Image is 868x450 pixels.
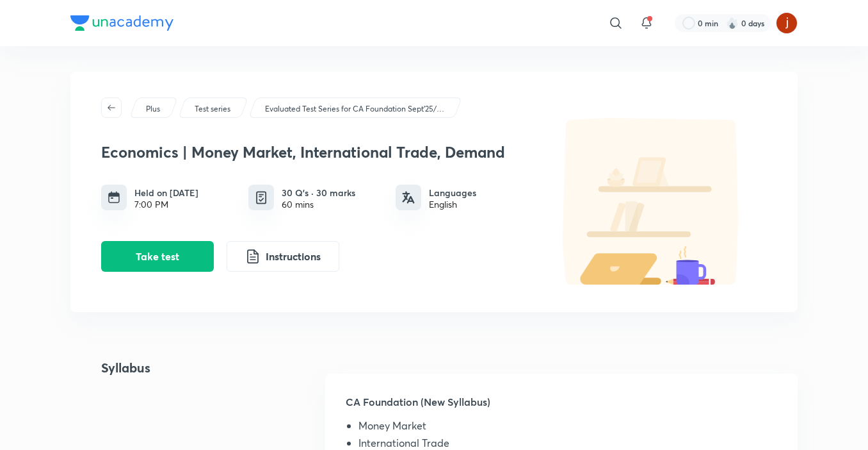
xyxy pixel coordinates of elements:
h3: Economics | Money Market, International Trade, Demand [101,143,530,162]
button: Take test [101,241,214,272]
h6: Languages [429,186,476,199]
h5: CA Foundation (New Syllabus) [346,394,777,420]
img: Company Logo [70,15,173,31]
img: quiz info [253,190,269,206]
li: Money Market [358,420,777,437]
p: Test series [195,103,230,115]
h6: Held on [DATE] [134,186,198,199]
button: Instructions [227,241,339,272]
img: Jhanvi Bhanushali [776,12,798,34]
a: Test series [193,103,233,115]
p: Plus [146,103,160,115]
img: languages [402,191,415,204]
img: default [536,118,767,285]
h6: 30 Q’s · 30 marks [282,186,355,199]
p: Evaluated Test Series for CA Foundation Sept'25/ [DATE] [265,103,444,115]
img: timing [108,191,120,204]
a: Plus [144,103,163,115]
img: streak [726,17,739,29]
img: instruction [245,249,261,264]
div: English [429,199,476,210]
a: Evaluated Test Series for CA Foundation Sept'25/ [DATE] [263,103,447,115]
div: 7:00 PM [134,199,198,210]
div: 60 mins [282,199,355,210]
